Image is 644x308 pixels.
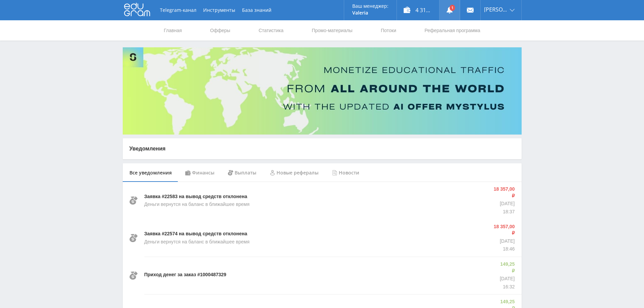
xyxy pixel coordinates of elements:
a: Промо-материалы [311,20,353,41]
p: Уведомления [129,145,515,152]
div: Финансы [178,163,221,182]
a: Офферы [210,20,231,41]
img: Banner [123,47,522,135]
p: 149,25 ₽ [498,261,515,274]
p: Деньги вернутся на баланс в ближайшее время [144,201,249,208]
div: Выплаты [221,163,263,182]
a: Реферальная программа [424,20,481,41]
p: [DATE] [493,238,515,245]
div: Новые рефералы [263,163,325,182]
div: Новости [325,163,366,182]
p: Заявка #22583 на вывод средств отклонена [144,193,247,200]
p: 18 357,00 ₽ [493,223,515,237]
p: Valeria [352,10,388,16]
p: 18 357,00 ₽ [493,186,515,199]
p: 18:37 [493,209,515,215]
p: [DATE] [493,200,515,207]
p: Заявка #22574 на вывод средств отклонена [144,231,247,237]
p: [DATE] [498,276,515,282]
p: 16:32 [498,284,515,290]
p: Приход денег за заказ #1000487329 [144,271,226,278]
a: Главная [163,20,183,41]
div: Все уведомления [123,163,178,182]
span: [PERSON_NAME] [484,7,508,12]
a: Статистика [258,20,284,41]
a: Потоки [380,20,397,41]
p: 18:46 [493,246,515,253]
p: Ваш менеджер: [352,3,388,9]
p: Деньги вернутся на баланс в ближайшее время [144,239,249,245]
